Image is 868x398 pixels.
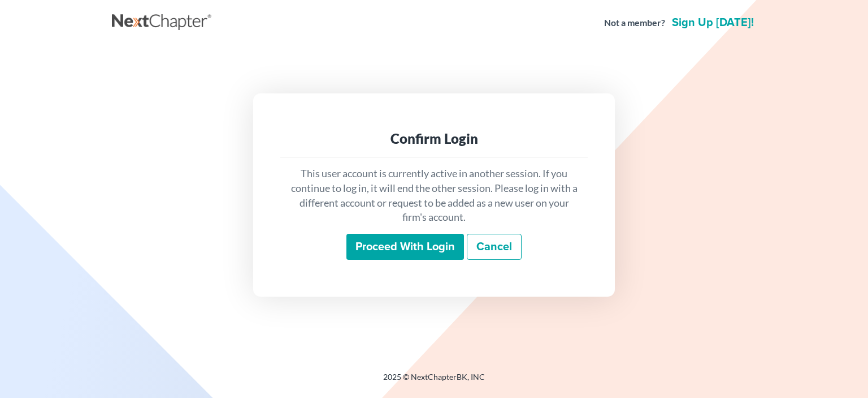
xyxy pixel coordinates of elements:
strong: Not a member? [604,16,665,29]
p: This user account is currently active in another session. If you continue to log in, it will end ... [289,166,579,225]
input: Proceed with login [346,234,464,260]
div: Confirm Login [289,130,579,148]
a: Cancel [467,234,522,260]
a: Sign up [DATE]! [670,17,756,28]
div: 2025 © NextChapterBK, INC [112,371,756,392]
